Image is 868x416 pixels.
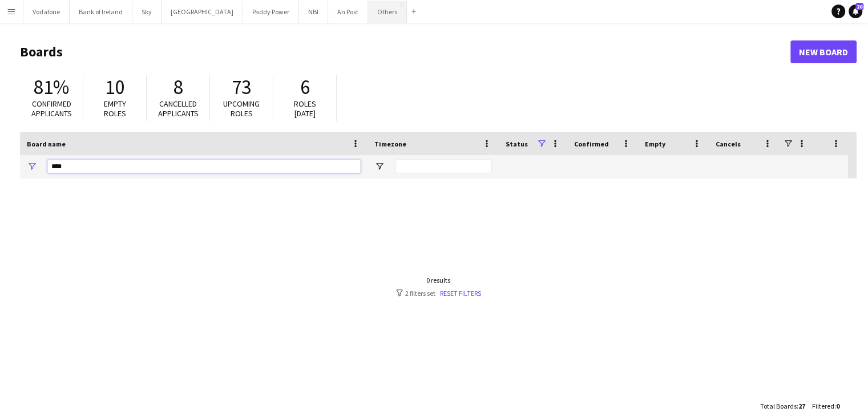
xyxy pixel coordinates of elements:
div: 0 results [396,276,481,284]
span: Cancels [716,140,741,148]
button: NBI [299,1,328,23]
span: Roles [DATE] [294,99,316,119]
button: Others [368,1,407,23]
span: Board name [27,140,66,148]
span: 81% [34,75,69,100]
button: Open Filter Menu [374,161,385,172]
span: 0 [836,402,839,410]
a: Reset filters [440,289,481,297]
button: Paddy Power [243,1,299,23]
span: 73 [232,75,251,100]
button: An Post [328,1,368,23]
button: Sky [132,1,162,23]
span: 20 [855,3,863,10]
span: 6 [300,75,310,100]
span: Cancelled applicants [158,99,199,119]
button: [GEOGRAPHIC_DATA] [162,1,243,23]
span: Confirmed applicants [31,99,72,119]
span: 10 [105,75,124,100]
div: 2 filters set [396,289,481,297]
span: 8 [173,75,183,100]
button: Bank of Ireland [70,1,132,23]
span: Empty [645,140,665,148]
span: 27 [798,402,805,410]
a: 20 [849,5,862,18]
input: Timezone Filter Input [395,160,492,173]
h1: Boards [20,43,790,60]
a: New Board [790,40,857,63]
span: Timezone [374,140,406,148]
span: Upcoming roles [223,99,260,119]
input: Board name Filter Input [47,160,361,173]
button: Open Filter Menu [27,161,37,172]
span: Filtered [812,402,834,410]
span: Total Boards [760,402,797,410]
span: Status [506,140,528,148]
button: Vodafone [23,1,70,23]
span: Confirmed [574,140,609,148]
span: Empty roles [104,99,126,119]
